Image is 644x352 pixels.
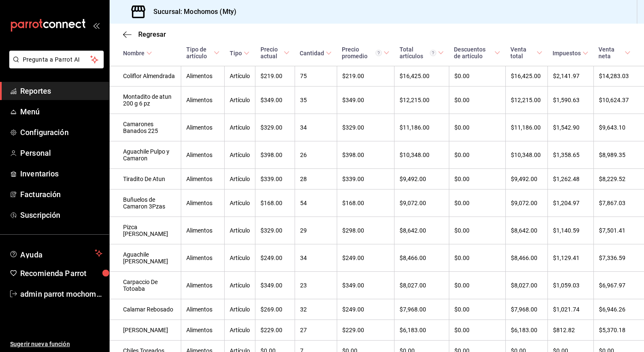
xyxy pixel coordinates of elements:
td: $249.00 [337,244,394,272]
td: Artículo [225,66,255,87]
span: Regresar [138,30,166,38]
td: $8,989.35 [593,141,644,169]
td: Tiradito De Atun [110,169,181,190]
div: Venta neta [598,46,623,60]
td: Artículo [225,272,255,299]
td: Alimentos [181,217,225,244]
div: Cantidad [300,50,324,57]
span: Tipo [230,50,250,57]
td: Artículo [225,320,255,341]
td: $9,492.00 [394,169,449,190]
td: Calamar Rebosado [110,299,181,320]
td: $11,186.00 [394,114,449,141]
span: Facturación [20,189,102,200]
td: 32 [295,299,337,320]
td: Artículo [225,244,255,272]
td: Camarones Banados 225 [110,114,181,141]
td: $0.00 [449,320,505,341]
td: $16,425.00 [394,66,449,87]
td: $0.00 [449,272,505,299]
td: $249.00 [337,299,394,320]
td: $349.00 [337,87,394,114]
span: Precio actual [260,46,290,60]
td: $8,229.52 [593,169,644,190]
td: Alimentos [181,190,225,217]
span: Cantidad [300,50,332,57]
td: Alimentos [181,169,225,190]
td: $349.00 [255,87,295,114]
td: $1,590.63 [547,87,593,114]
td: $0.00 [449,114,505,141]
td: 26 [295,141,337,169]
td: $16,425.00 [505,66,547,87]
td: Pizca [PERSON_NAME] [110,217,181,244]
td: $8,642.00 [505,217,547,244]
td: $229.00 [337,320,394,341]
td: 29 [295,217,337,244]
span: Precio promedio [342,46,389,60]
td: $5,370.18 [593,320,644,341]
span: Menú [20,106,102,117]
td: $269.00 [255,299,295,320]
td: $7,968.00 [505,299,547,320]
td: $339.00 [337,169,394,190]
td: $7,867.03 [593,190,644,217]
td: $329.00 [337,114,394,141]
td: $0.00 [449,169,505,190]
span: Inventarios [20,168,102,179]
div: Nombre [123,50,145,57]
td: 23 [295,272,337,299]
td: $1,129.41 [547,244,593,272]
td: Aguachile Pulpo y Camaron [110,141,181,169]
td: $9,643.10 [593,114,644,141]
span: Descuentos de artículo [454,46,500,60]
td: $10,348.00 [394,141,449,169]
td: Coliflor Almendrada [110,66,181,87]
td: $349.00 [255,272,295,299]
td: $1,021.74 [547,299,593,320]
td: $168.00 [337,190,394,217]
td: $8,466.00 [394,244,449,272]
td: $10,348.00 [505,141,547,169]
span: Venta neta [598,46,631,60]
td: $8,027.00 [394,272,449,299]
td: Alimentos [181,87,225,114]
td: $9,072.00 [505,190,547,217]
button: Regresar [123,30,166,38]
td: $249.00 [255,244,295,272]
td: Alimentos [181,299,225,320]
td: Alimentos [181,244,225,272]
button: open_drawer_menu [93,22,99,29]
td: Alimentos [181,141,225,169]
a: Pregunta a Parrot AI [6,61,104,70]
td: $10,624.37 [593,87,644,114]
td: $0.00 [449,299,505,320]
td: 28 [295,169,337,190]
td: Alimentos [181,66,225,87]
td: Carpaccio De Totoaba [110,272,181,299]
td: $329.00 [255,114,295,141]
td: $339.00 [255,169,295,190]
td: $329.00 [255,217,295,244]
td: Artículo [225,141,255,169]
td: $0.00 [449,190,505,217]
td: Artículo [225,114,255,141]
div: Tipo de artículo [186,46,212,60]
td: Artículo [225,169,255,190]
h3: Sucursal: Mochomos (Mty) [147,7,236,17]
td: Alimentos [181,320,225,341]
td: Artículo [225,87,255,114]
td: $298.00 [337,217,394,244]
td: $0.00 [449,66,505,87]
span: Tipo de artículo [186,46,220,60]
td: $398.00 [255,141,295,169]
td: $229.00 [255,320,295,341]
svg: El total artículos considera cambios de precios en los artículos así como costos adicionales por ... [430,50,436,56]
td: 34 [295,114,337,141]
td: $6,946.26 [593,299,644,320]
td: $9,492.00 [505,169,547,190]
td: $9,072.00 [394,190,449,217]
div: Impuestos [553,50,581,57]
td: $219.00 [255,66,295,87]
span: Pregunta a Parrot AI [23,55,91,64]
